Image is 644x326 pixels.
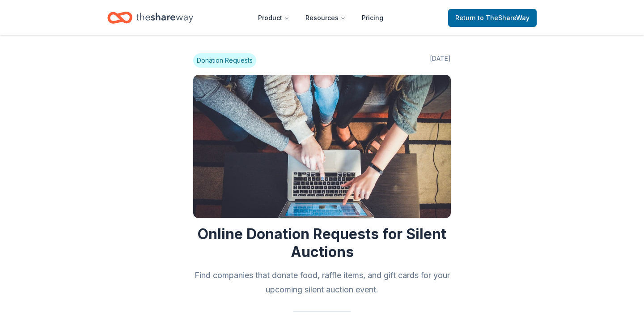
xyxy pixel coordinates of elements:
span: Donation Requests [193,53,256,68]
span: Return [455,13,530,23]
span: [DATE] [430,53,451,68]
span: to TheShareWay [478,14,530,21]
nav: Main [251,7,390,28]
a: Pricing [355,9,390,27]
button: Resources [298,9,353,27]
h1: Online Donation Requests for Silent Auctions [193,225,451,261]
button: Product [251,9,297,27]
img: Image for Online Donation Requests for Silent Auctions [193,75,451,218]
h2: Find companies that donate food, raffle items, and gift cards for your upcoming silent auction ev... [193,268,451,297]
a: Home [107,7,193,28]
a: Returnto TheShareWay [448,9,537,27]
